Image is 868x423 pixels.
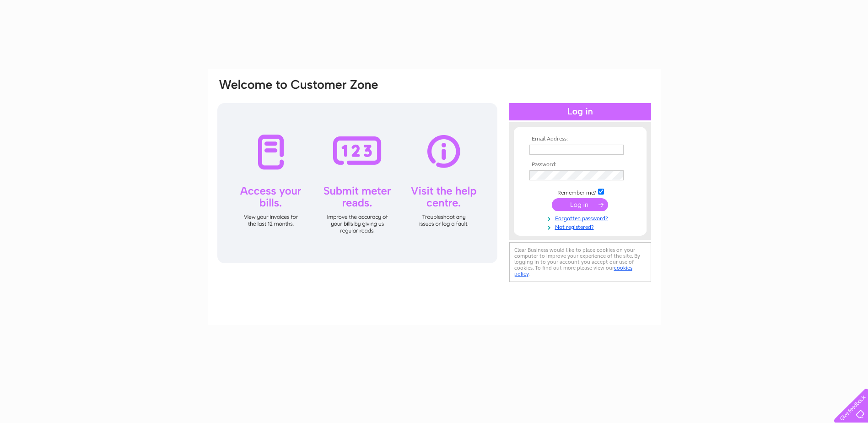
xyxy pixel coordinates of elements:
[552,198,608,211] input: Submit
[509,242,651,282] div: Clear Business would like to place cookies on your computer to improve your experience of the sit...
[529,222,633,231] a: Not registered?
[527,162,633,168] th: Password:
[514,265,632,277] a: cookies policy
[527,187,633,196] td: Remember me?
[527,136,633,142] th: Email Address:
[529,213,633,222] a: Forgotten password?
